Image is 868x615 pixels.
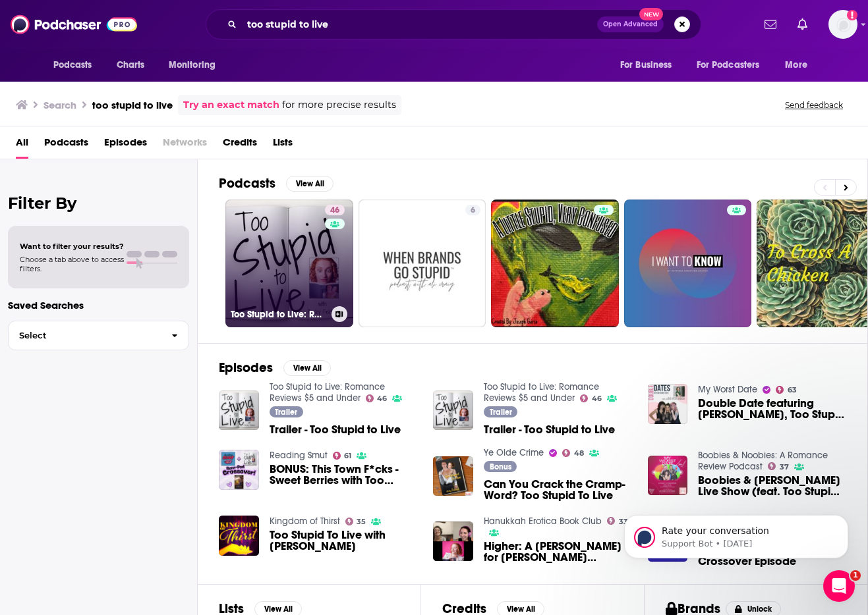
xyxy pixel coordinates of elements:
[108,53,153,78] a: Charts
[44,53,109,78] button: open menu
[242,14,597,35] input: Search podcasts, credits, & more...
[225,200,353,327] a: 46Too Stupid to Live: Romance Reviews $5 and Under
[465,205,480,215] a: 6
[325,205,345,215] a: 46
[828,10,857,39] img: User Profile
[8,321,189,350] button: Select
[847,10,857,20] svg: Add a profile image
[823,570,855,602] iframe: Intercom live chat
[270,424,401,435] a: Trailer - Too Stupid to Live
[776,53,824,78] button: open menu
[611,53,689,78] button: open menu
[484,516,602,527] a: Hanukkah Erotica Book Club
[698,398,846,420] a: Double Date featuring Becky Feldman, Too Stupid To Live
[828,10,857,39] span: Logged in as N0elleB7
[604,487,868,579] iframe: Intercom notifications message
[698,475,846,497] span: Boobies & [PERSON_NAME] Live Show (feat. Too Stupid to Live)
[490,463,511,471] span: Bonus
[788,387,797,393] span: 63
[603,21,658,28] span: Open Advanced
[484,541,632,563] a: Higher: A Butch for Butch Romance - Too Stupid to Live crossover episode
[273,132,293,159] a: Lists
[44,132,88,159] a: Podcasts
[219,360,273,376] h2: Episodes
[283,360,331,376] button: View All
[231,309,326,320] h3: Too Stupid to Live: Romance Reviews $5 and Under
[330,204,339,217] span: 46
[850,570,861,581] span: 1
[484,479,632,501] a: Can You Crack the Cramp-Word? Too Stupid To Live
[344,453,351,459] span: 61
[484,424,615,435] a: Trailer - Too Stupid to Live
[117,56,145,74] span: Charts
[792,13,813,36] a: Show notifications dropdown
[639,8,663,20] span: New
[270,381,385,404] a: Too Stupid to Live: Romance Reviews $5 and Under
[219,390,259,431] img: Trailer - Too Stupid to Live
[9,331,161,340] span: Select
[43,99,76,111] h3: Search
[648,384,688,424] img: Double Date featuring Becky Feldman, Too Stupid To Live
[828,10,857,39] button: Show profile menu
[562,449,584,457] a: 48
[574,450,584,456] span: 48
[484,447,544,458] a: Ye Olde Crime
[698,398,846,420] span: Double Date featuring [PERSON_NAME], Too Stupid To Live
[580,394,602,402] a: 46
[159,53,233,78] button: open menu
[11,12,137,37] img: Podchaser - Follow, Share and Rate Podcasts
[698,475,846,497] a: Boobies & Noobies Live Show (feat. Too Stupid to Live)
[698,384,757,395] a: My Worst Date
[223,132,257,159] a: Credits
[219,175,333,192] a: PodcastsView All
[433,390,473,431] a: Trailer - Too Stupid to Live
[270,529,418,552] span: Too Stupid To Live with [PERSON_NAME]
[16,132,28,159] span: All
[345,518,366,525] a: 35
[484,541,632,563] span: Higher: A [PERSON_NAME] for [PERSON_NAME] Romance - Too Stupid to Live crossover episode
[270,516,340,527] a: Kingdom of Thirst
[648,456,688,496] img: Boobies & Noobies Live Show (feat. Too Stupid to Live)
[697,56,760,74] span: For Podcasters
[169,56,216,74] span: Monitoring
[592,396,602,402] span: 46
[104,132,147,159] a: Episodes
[785,56,807,74] span: More
[270,450,328,461] a: Reading Smut
[366,394,388,402] a: 46
[183,97,279,113] a: Try an exact match
[270,529,418,552] a: Too Stupid To Live with Becky Feldman
[698,450,828,472] a: Boobies & Noobies: A Romance Review Podcast
[759,13,782,36] a: Show notifications dropdown
[270,464,418,486] a: BONUS: This Town F*cks - Sweet Berries with Too Stupid To Live!
[8,299,189,311] p: Saved Searches
[53,56,92,74] span: Podcasts
[206,9,701,40] div: Search podcasts, credits, & more...
[286,176,333,192] button: View All
[8,194,189,213] h2: Filter By
[433,456,473,496] img: Can You Crack the Cramp-Word? Too Stupid To Live
[688,53,779,78] button: open menu
[163,132,207,159] span: Networks
[219,516,259,556] img: Too Stupid To Live with Becky Feldman
[333,452,352,460] a: 61
[357,519,366,525] span: 35
[359,200,486,327] a: 6
[219,450,259,490] a: BONUS: This Town F*cks - Sweet Berries with Too Stupid To Live!
[92,99,173,111] h3: too stupid to live
[780,464,789,470] span: 37
[781,99,847,111] button: Send feedback
[377,396,387,402] span: 46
